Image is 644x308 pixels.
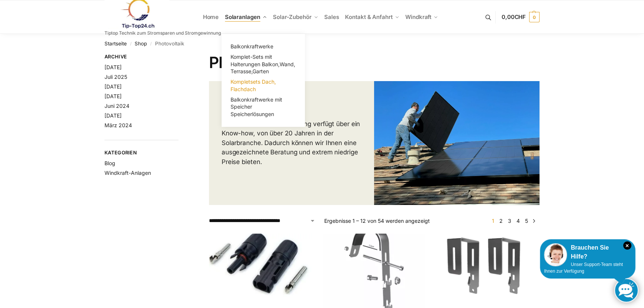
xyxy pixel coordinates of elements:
[127,41,135,47] span: /
[487,217,540,225] nav: Produkt-Seitennummerierung
[231,54,295,74] span: Komplet-Sets mit Halterungen Balkon,Wand, Terrasse,Garten
[178,54,183,62] button: Close filters
[544,243,631,261] div: Brauchen Sie Hilfe?
[342,0,402,34] a: Kontakt & Anfahrt
[529,12,540,22] span: 0
[544,262,623,274] span: Unser Support-Team steht Ihnen zur Verfügung
[345,13,392,20] span: Kontakt & Anfahrt
[523,218,530,224] a: Seite 5
[402,0,441,34] a: Windkraft
[104,103,129,109] a: Juni 2024
[104,34,540,53] nav: Breadcrumb
[104,74,127,80] a: Juli 2025
[231,43,273,49] span: Balkonkraftwerke
[104,160,115,166] a: Blog
[104,122,132,128] a: März 2024
[104,64,122,70] a: [DATE]
[231,96,282,117] span: Balkonkraftwerke mit Speicher Speicherlösungen
[514,13,526,20] span: CHF
[623,241,631,250] i: Schließen
[104,93,122,99] a: [DATE]
[273,13,312,20] span: Solar-Zubehör
[270,0,321,34] a: Solar-Zubehör
[209,53,540,72] h1: Photovoltaik
[506,218,513,224] a: Seite 3
[104,170,151,176] a: Windkraft-Anlagen
[104,83,122,90] a: [DATE]
[147,41,155,47] span: /
[374,81,540,205] img: Photovoltaik Dachanlagen
[324,217,430,225] p: Ergebnisse 1 – 12 von 54 werden angezeigt
[104,112,122,119] a: [DATE]
[226,77,300,94] a: Kompletsets Dach, Flachdach
[225,13,260,20] span: Solaranlagen
[502,13,526,20] span: 0,00
[490,218,496,224] span: Seite 1
[405,13,431,20] span: Windkraft
[498,218,505,224] a: Seite 2
[231,78,276,92] span: Kompletsets Dach, Flachdach
[502,6,540,28] a: 0,00CHF 0
[222,0,270,34] a: Solaranlagen
[324,13,339,20] span: Sales
[135,41,147,46] a: Shop
[226,94,300,119] a: Balkonkraftwerke mit Speicher Speicherlösungen
[321,0,342,34] a: Sales
[226,41,300,52] a: Balkonkraftwerke
[104,149,178,157] span: Kategorien
[104,41,127,46] a: Startseite
[544,243,567,266] img: Customer service
[222,119,362,167] p: Unsere Photovoltaik Abteilung verfügt über ein Know-how, von über 20 Jahren in der Solarbranche. ...
[531,217,537,225] a: →
[104,31,221,35] p: Tiptop Technik zum Stromsparen und Stromgewinnung
[104,53,178,61] span: Archive
[209,217,315,225] select: Shop-Reihenfolge
[515,218,522,224] a: Seite 4
[226,52,300,77] a: Komplet-Sets mit Halterungen Balkon,Wand, Terrasse,Garten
